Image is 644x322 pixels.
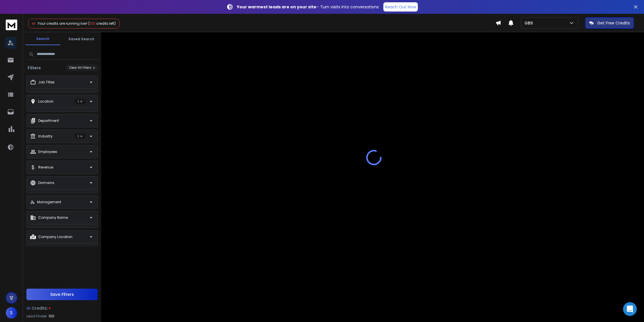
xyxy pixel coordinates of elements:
[64,33,99,45] button: Saved Search
[38,181,54,185] p: Domains
[74,99,86,104] p: 1
[74,133,86,139] p: 1
[38,215,68,220] p: Company Name
[237,4,316,10] strong: Your warmest leads are on your site
[26,302,98,314] a: Credits:
[623,302,637,316] div: Open Intercom Messenger
[66,64,99,71] button: Clear All Filters
[49,314,54,319] span: 100
[38,134,53,139] p: Industry
[26,314,47,319] p: Lead Finder:
[38,99,53,104] p: Location
[6,307,17,319] button: S
[38,149,57,154] p: Employees
[38,80,55,85] p: Job Titles
[385,4,416,10] p: Reach Out Now
[38,21,87,26] span: Your credits are running low!
[26,289,98,300] button: Save Filters
[6,20,17,30] img: logo
[90,21,95,26] span: 100
[383,2,418,11] a: Reach Out Now
[38,235,72,239] p: Company Location
[597,20,630,26] p: Get Free Credits
[37,200,61,204] p: Management
[585,17,634,29] button: Get Free Credits
[32,305,48,311] span: Credits:
[38,165,53,170] p: Revenue
[25,33,60,45] button: Search
[38,118,59,123] p: Department
[524,20,535,26] p: GBS
[237,4,379,10] p: – Turn visits into conversations
[25,65,43,71] h3: Filters
[88,21,116,26] span: ( credits left)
